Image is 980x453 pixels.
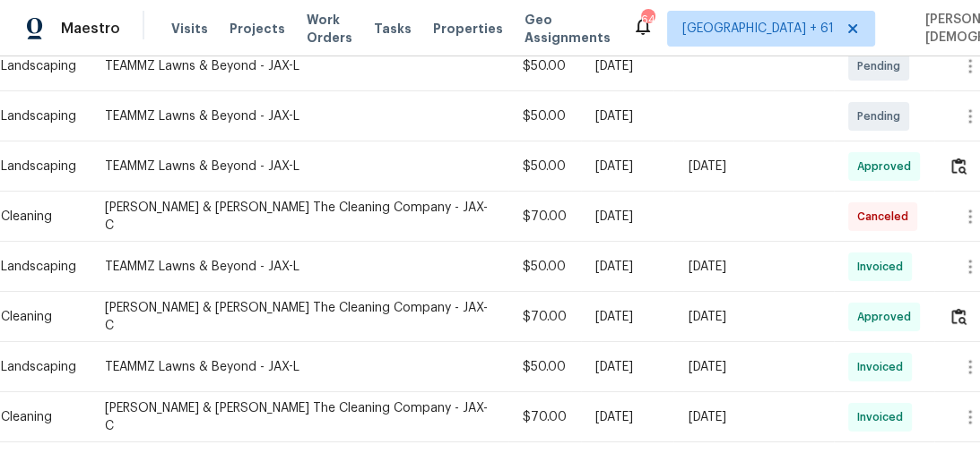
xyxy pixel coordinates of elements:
div: [DATE] [595,158,660,175]
div: [DATE] [688,158,820,175]
div: [DATE] [595,408,660,426]
div: $70.00 [523,308,567,326]
div: [DATE] [595,107,660,125]
div: [DATE] [688,408,820,426]
div: [DATE] [595,57,660,75]
div: [DATE] [595,308,660,326]
div: 642 [641,11,654,29]
div: [PERSON_NAME] & [PERSON_NAME] The Cleaning Company - JAX-C [105,199,494,235]
div: [DATE] [595,208,660,226]
div: $70.00 [523,208,567,226]
button: Review Icon [949,295,969,338]
div: TEAMMZ Lawns & Beyond - JAX-L [105,158,494,175]
div: [PERSON_NAME] & [PERSON_NAME] The Cleaning Company - JAX-C [105,299,494,335]
span: Canceled [857,208,915,226]
span: Invoiced [857,258,910,276]
img: Review Icon [951,158,967,175]
span: Geo Assignments [525,11,611,47]
div: Landscaping [1,358,76,376]
span: Pending [857,57,907,75]
div: $50.00 [523,358,567,376]
span: Approved [857,308,918,326]
span: Properties [433,20,503,38]
span: Work Orders [307,11,352,47]
div: Landscaping [1,107,76,125]
span: Invoiced [857,408,910,426]
div: $50.00 [523,57,567,75]
div: Landscaping [1,57,76,75]
div: [DATE] [688,358,820,376]
div: Cleaning [1,408,76,426]
div: $70.00 [523,408,567,426]
span: Visits [171,20,208,38]
div: [PERSON_NAME] & [PERSON_NAME] The Cleaning Company - JAX-C [105,399,494,435]
div: Landscaping [1,158,76,175]
span: Maestro [61,20,120,38]
div: $50.00 [523,158,567,175]
div: [DATE] [688,258,820,276]
div: Cleaning [1,208,76,226]
div: $50.00 [523,258,567,276]
span: [GEOGRAPHIC_DATA] + 61 [682,20,834,38]
div: [DATE] [595,258,660,276]
div: $50.00 [523,107,567,125]
div: Landscaping [1,258,76,276]
span: Pending [857,107,907,125]
div: [DATE] [688,308,820,326]
div: [DATE] [595,358,660,376]
div: TEAMMZ Lawns & Beyond - JAX-L [105,107,494,125]
div: TEAMMZ Lawns & Beyond - JAX-L [105,57,494,75]
span: Projects [230,20,285,38]
span: Approved [857,158,918,175]
div: TEAMMZ Lawns & Beyond - JAX-L [105,258,494,276]
div: Cleaning [1,308,76,326]
span: Invoiced [857,358,910,376]
div: TEAMMZ Lawns & Beyond - JAX-L [105,358,494,376]
img: Review Icon [951,308,967,325]
button: Review Icon [949,145,969,188]
span: Tasks [374,22,412,35]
